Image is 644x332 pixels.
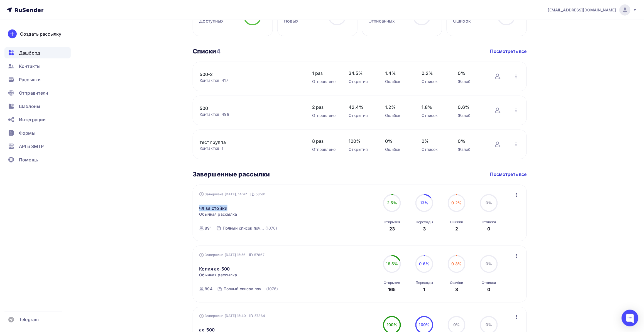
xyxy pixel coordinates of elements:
[423,225,426,232] div: 3
[266,286,278,292] div: (1076)
[458,138,483,144] span: 0%
[349,113,374,118] div: Открытия
[284,18,299,24] div: Новых
[222,224,278,233] a: Полный список почт из 1с (1076)
[452,262,462,266] span: 0.3%
[265,225,277,231] div: (1076)
[312,113,337,118] div: Отправлено
[199,313,265,319] div: Завершена [DATE] 15:40
[385,147,410,152] div: Ошибок
[455,286,458,293] div: 3
[19,76,41,83] span: Рассылки
[422,138,447,144] span: 0%
[387,323,398,327] span: 100%
[200,78,301,83] div: Контактов: 417
[387,200,397,205] span: 2.5%
[216,48,221,55] span: 4
[458,79,483,84] div: Жалоб
[458,70,483,77] span: 0%
[488,225,491,232] div: 0
[4,127,71,139] a: Формы
[200,105,294,112] a: 500
[458,147,483,152] div: Жалоб
[416,281,433,285] div: Переходы
[349,138,374,144] span: 100%
[386,262,398,266] span: 18.5%
[458,113,483,118] div: Жалоб
[312,138,337,144] span: 8 раз
[385,138,410,144] span: 0%
[199,205,228,212] a: чл ss стойки
[482,220,496,224] div: Отписки
[453,18,471,24] div: Ошибок
[423,286,425,293] div: 1
[455,225,458,232] div: 2
[312,104,337,110] span: 2 раз
[452,200,462,205] span: 0.2%
[199,252,265,258] div: Завершена [DATE] 15:56
[205,286,212,292] div: 894
[19,130,35,136] span: Формы
[200,146,301,151] div: Контактов: 1
[349,147,374,152] div: Открытия
[422,70,447,77] span: 0.2%
[4,101,71,112] a: Шаблоны
[224,286,265,292] div: Полный список почт из 1с
[223,225,264,231] div: Полный список почт из 1с
[223,285,279,294] a: Полный список почт из 1с (1076)
[486,323,492,327] span: 0%
[422,104,447,110] span: 1.8%
[200,71,294,78] a: 500-2
[20,31,61,37] div: Создать рассылку
[4,61,71,72] a: Контакты
[422,113,447,118] div: Отписок
[249,252,253,258] span: ID
[200,112,301,117] div: Контактов: 499
[416,220,433,224] div: Переходы
[193,47,221,55] h3: Списки
[254,252,265,258] span: 57867
[369,18,395,24] div: Отписанных
[4,87,71,99] a: Отправители
[482,281,496,285] div: Отписки
[384,281,400,285] div: Открытия
[249,313,253,319] span: ID
[193,170,270,178] h3: Завершенные рассылки
[4,47,71,58] a: Дашборд
[19,143,44,150] span: API и SMTP
[422,147,447,152] div: Отписок
[19,90,48,96] span: Отправители
[349,104,374,110] span: 42.4%
[312,147,337,152] div: Отправлено
[199,191,266,197] div: Завершена [DATE], 14:47
[389,225,395,232] div: 23
[200,139,294,146] a: тест группа
[486,262,492,266] span: 0%
[199,212,237,217] span: Обычная рассылка
[19,116,46,123] span: Интеграции
[450,220,463,224] div: Ошибки
[251,191,254,197] span: ID
[490,48,527,55] a: Посмотреть все
[422,79,447,84] div: Отписок
[312,79,337,84] div: Отправлено
[385,79,410,84] div: Ошибок
[312,70,337,77] span: 1 раз
[488,286,491,293] div: 0
[419,262,430,266] span: 0.6%
[385,113,410,118] div: Ошибок
[419,323,430,327] span: 100%
[349,70,374,77] span: 34.5%
[450,281,463,285] div: Ошибки
[199,266,230,272] a: Копия ах-500
[19,63,40,70] span: Контакты
[19,316,39,323] span: Telegram
[388,286,396,293] div: 165
[19,50,40,56] span: Дашборд
[420,200,428,205] span: 13%
[349,79,374,84] div: Открытия
[19,103,40,110] span: Шаблоны
[205,225,212,231] div: 891
[199,272,237,278] span: Обычная рассылка
[458,104,483,110] span: 0.6%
